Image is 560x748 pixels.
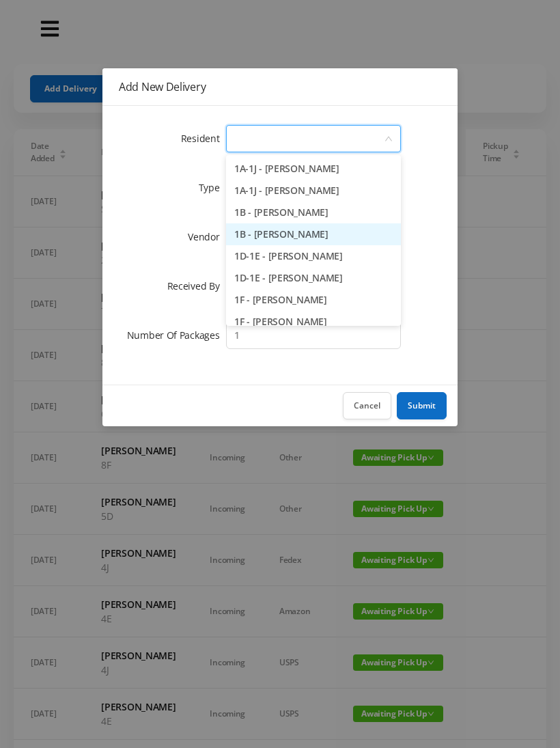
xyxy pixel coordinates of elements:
[226,158,401,180] li: 1A-1J - [PERSON_NAME]
[226,223,401,245] li: 1B - [PERSON_NAME]
[181,132,227,145] label: Resident
[226,311,401,333] li: 1F - [PERSON_NAME]
[226,180,401,202] li: 1A-1J - [PERSON_NAME]
[226,202,401,223] li: 1B - [PERSON_NAME]
[188,230,226,243] label: Vendor
[167,279,227,292] label: Received By
[384,135,393,144] i: icon: down
[127,329,227,342] label: Number Of Packages
[119,79,441,94] div: Add New Delivery
[226,267,401,289] li: 1D-1E - [PERSON_NAME]
[226,289,401,311] li: 1F - [PERSON_NAME]
[199,181,227,194] label: Type
[397,392,447,419] button: Submit
[119,122,441,352] form: Add New Delivery
[226,245,401,267] li: 1D-1E - [PERSON_NAME]
[343,392,391,419] button: Cancel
